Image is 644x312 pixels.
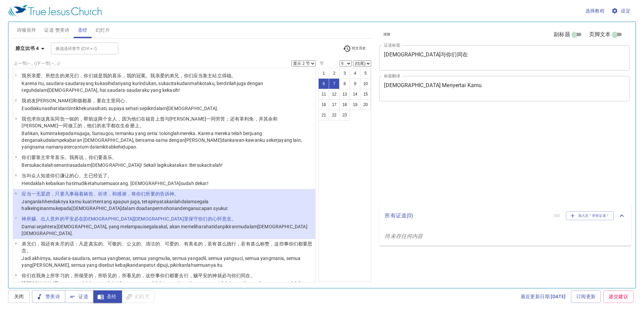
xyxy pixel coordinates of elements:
[383,31,390,37] span: 清除
[37,292,60,301] span: 赞美诗
[55,155,117,160] wg3842: 喜乐
[41,273,255,278] wg1698: 身上所学习的
[84,191,179,197] wg1722: 祷告
[28,206,229,211] wg3956: keinginanmu
[122,206,229,211] wg2316: dalam doa
[22,81,263,93] wg80: yang kukasihi
[36,173,112,178] wg3956: 人
[15,191,17,195] span: 6
[73,98,130,103] wg2136: 和
[22,241,312,253] wg2076: 真实的
[318,78,329,89] button: 6
[174,191,179,197] wg2316: 。
[379,205,631,227] div: 所有证道(0)清除加入至＂所有证道＂
[127,191,179,197] wg2169: ，将你们
[36,273,255,278] wg1722: 我
[22,137,302,150] wg3427: dalam
[22,224,307,236] wg2316: , yang melampaui
[221,162,223,168] wg5463: !
[135,123,144,128] wg976: 上
[360,89,371,100] button: 15
[318,68,329,79] button: 1
[117,191,179,197] wg3326: 感谢
[22,137,302,150] wg2098: , bersama-sama dengan
[141,162,223,168] wg2962: ! Sekali lagi
[609,292,628,301] span: 递交建议
[116,98,130,103] wg1722: 同
[144,262,224,268] wg2532: patut dipuji
[41,73,236,78] wg27: 、所想念的
[141,273,255,278] wg1492: ，这些事
[22,154,223,161] p: 你们要靠
[339,99,350,110] button: 18
[153,206,229,211] wg2532: permohonan
[194,262,224,268] wg3049: semuanya itu
[168,262,224,268] wg1868: , pikirkanlah
[350,78,360,89] button: 9
[41,155,117,160] wg1722: 主
[117,273,255,278] wg191: ，所看见的
[79,73,236,78] wg80: ，你们就是我的
[70,292,88,301] span: 证道
[241,273,255,278] wg5216: 同在
[22,131,302,150] wg3483: , kuminta
[585,7,605,15] span: 选择教程
[79,155,117,160] wg3825: 说
[189,216,236,222] wg1722: 保守
[47,87,180,93] wg1722: [DEMOGRAPHIC_DATA]
[15,173,17,177] span: 5
[22,224,307,236] wg5242: segala
[106,106,218,111] wg3870: , supaya sehati sepikir
[222,262,224,268] wg5023: .
[120,98,130,103] wg846: 心
[169,191,179,197] wg1107: 神
[41,191,179,197] wg3367: 罣虑
[22,241,312,253] wg2163: ，若有甚么
[22,131,302,150] wg4815: mereka
[44,26,69,34] span: 证道 赞美诗
[54,162,223,168] wg5463: senantiasa
[339,68,350,79] button: 3
[22,281,311,293] wg3739: telah kamu pelajari
[22,199,229,211] wg3367: hendaknya kamu kuatir
[22,105,218,112] p: Euodia
[153,106,218,111] wg5426: dalam
[318,110,329,121] button: 21
[32,262,224,268] wg3745: [PERSON_NAME]
[34,87,180,93] wg4739: dalam
[79,173,112,178] wg1933: 。主
[217,273,255,278] wg2316: 就必与你们
[69,273,255,278] wg3129: ，所领受的
[22,116,278,128] wg846: ，因为他们
[53,45,105,52] input: Type Bible Reference
[180,206,229,211] wg1162: dengan
[122,73,236,78] wg5479: ，我的冠冕
[112,155,117,160] wg5463: 。
[14,61,60,66] label: 上一节 (←, ↑) 下一节 (→, ↓)
[22,255,313,268] p: Jadi akhirnya
[377,108,580,202] iframe: from-child
[50,173,112,178] wg1097: 你们
[22,231,73,236] wg5547: [DEMOGRAPHIC_DATA]
[96,26,110,34] span: 幻灯片
[22,116,278,128] wg1103: 同负一轭的
[22,272,313,279] p: 你们在
[15,116,17,120] span: 3
[93,273,255,278] wg3880: ，所听见的
[15,155,17,159] span: 4
[22,116,278,128] wg2532: 求
[22,281,311,293] wg2532: apa yang
[22,131,302,150] wg2532: , Sunsugos
[22,256,300,268] wg80: , semua yang
[92,98,130,103] wg4941: ，要在主
[570,213,610,219] span: 加入至＂所有证道＂
[59,106,218,111] wg3870: dan
[98,87,180,93] wg2962: , hai saudara-saudaraku yang kekasih
[22,241,312,253] wg3063: ：凡
[613,7,631,15] span: 设定
[77,162,223,168] wg3842: dalam
[78,26,88,34] span: 圣经
[22,172,208,179] p: 当叫众
[603,290,634,303] a: 递交建议
[69,262,224,268] wg2163: , semua yang disebut kebajikan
